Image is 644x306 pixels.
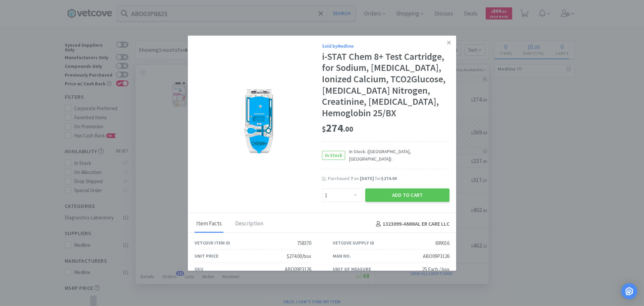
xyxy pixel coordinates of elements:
span: [DATE] [360,175,374,181]
h4: 1323099 - ANIMAL ER CARE LLC [373,220,449,228]
div: i-STAT Chem 8+ Test Cartridge, for Sodium, [MEDICAL_DATA], Ionized Calcium, TCO2Glucose, [MEDICAL... [322,51,449,119]
span: . 00 [343,124,353,134]
div: Sold by Medline [322,42,449,50]
div: Unit of Measure [333,265,371,273]
img: 9ac0931a20fe4920996c202c9257d11d_699016.jpeg [230,78,286,166]
button: Add to Cart [365,188,449,202]
div: ABO09P3126 [423,252,449,260]
div: SKU [195,265,203,273]
div: $274.00/box [287,252,311,260]
span: In Stock [322,151,345,160]
span: In Stock. ([GEOGRAPHIC_DATA], [GEOGRAPHIC_DATA]). [345,148,449,163]
div: Purchased on for [328,175,449,182]
div: Description [233,216,265,232]
div: Item Facts [195,216,223,232]
div: ABO09P3126 [285,265,311,273]
div: 25 Each / box [422,265,449,273]
div: Vetcove Item ID [195,239,230,247]
span: $274.00 [381,175,397,181]
span: 274 [322,121,353,135]
div: 699016 [435,239,449,247]
div: Unit Price [195,252,218,260]
span: 7 [351,175,353,181]
div: 758370 [297,239,311,247]
div: Man No. [333,252,351,260]
span: $ [322,124,326,134]
div: Open Intercom Messenger [621,283,637,299]
div: Vetcove Supply ID [333,239,374,247]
